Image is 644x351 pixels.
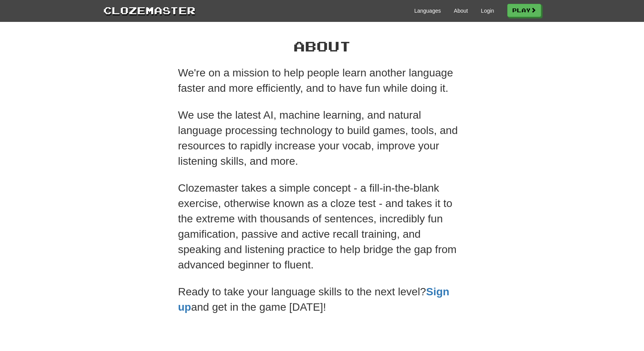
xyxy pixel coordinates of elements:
a: Clozemaster [103,3,195,17]
a: Languages [414,7,441,15]
p: Ready to take your language skills to the next level? and get in the game [DATE]! [178,284,466,315]
p: Clozemaster takes a simple concept - a fill-in-the-blank exercise, otherwise known as a cloze tes... [178,180,466,273]
h1: About [178,38,466,54]
a: Sign up [178,286,450,313]
p: We're on a mission to help people learn another language faster and more efficiently, and to have... [178,65,466,96]
a: Play [507,4,541,17]
a: About [454,7,468,15]
p: We use the latest AI, machine learning, and natural language processing technology to build games... [178,108,466,169]
a: Login [481,7,494,15]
